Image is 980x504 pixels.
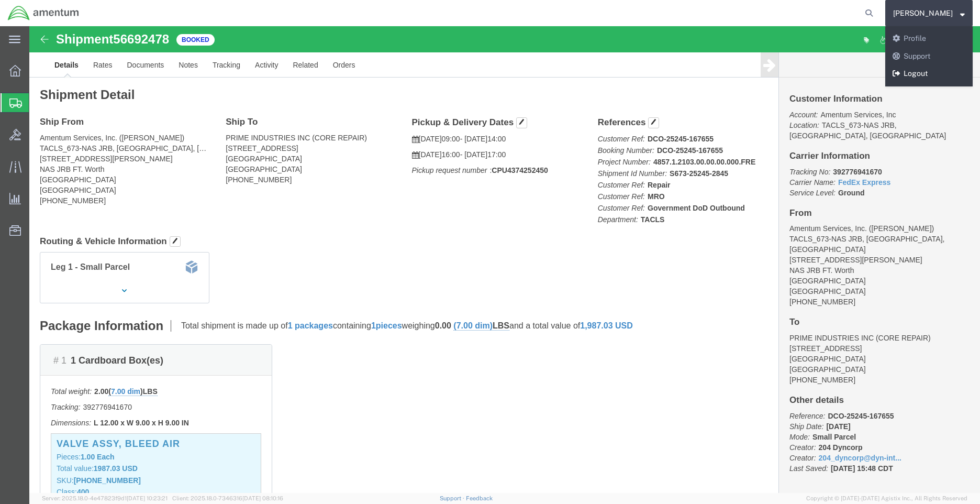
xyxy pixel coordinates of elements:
img: logo [7,5,80,21]
a: Feedback [466,495,493,501]
a: Support [885,48,973,65]
span: [DATE] 08:10:16 [242,495,283,501]
a: Support [440,495,466,501]
a: Profile [885,30,973,48]
span: Keith Bellew [893,7,953,19]
span: [DATE] 10:23:21 [127,495,168,501]
span: Client: 2025.18.0-7346316 [172,495,283,501]
a: Logout [885,65,973,83]
button: [PERSON_NAME] [893,7,965,19]
span: Server: 2025.18.0-4e47823f9d1 [42,495,168,501]
iframe: FS Legacy Container [29,26,980,493]
span: Copyright © [DATE]-[DATE] Agistix Inc., All Rights Reserved [806,494,967,503]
